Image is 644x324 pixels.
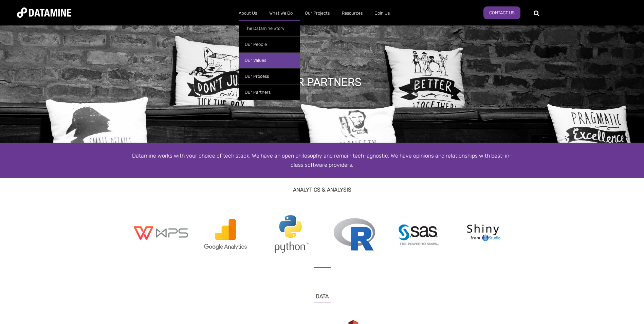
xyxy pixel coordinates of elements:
[239,52,300,68] a: Our Values
[239,84,300,100] a: Our Partners
[129,285,516,303] h3: DATA
[456,213,511,252] img: shiny
[198,213,253,254] img: google-analytics sml.png
[369,4,396,22] a: Join Us
[239,20,300,36] a: The Datamine Story
[327,213,382,255] img: R 230.png
[17,7,71,18] img: Datamine
[233,4,263,22] a: About Us
[239,68,300,84] a: Our Process
[263,213,317,255] img: Python 230.png
[336,4,369,22] a: Resources
[239,36,300,52] a: Our People
[398,213,440,256] img: SAS small.png
[282,75,362,90] h1: OUR PARTNERS
[129,151,516,169] div: Datamine works with your choice of tech stack. We have an open philosophy and remain tech-agnosti...
[299,4,336,22] a: Our Projects
[263,4,299,22] a: What We Do
[483,6,520,19] a: Contact Us
[134,213,188,252] img: wps
[129,178,516,196] h3: ANALYTICS & ANALYSIS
